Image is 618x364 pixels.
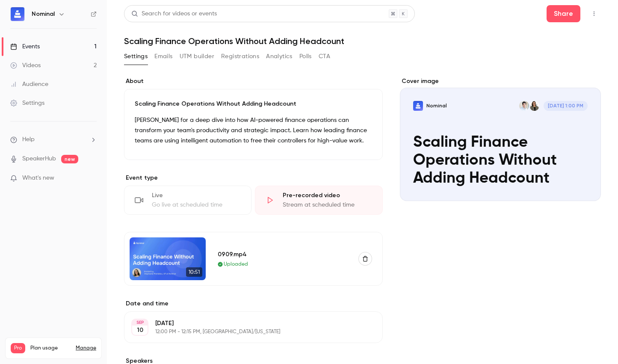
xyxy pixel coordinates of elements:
span: Help [22,135,35,144]
button: Share [547,5,580,22]
button: Analytics [266,50,293,63]
div: Settings [10,99,44,107]
div: Events [10,42,40,51]
p: Event type [124,174,383,182]
div: 0909.mp4 [218,250,348,259]
span: 10:51 [186,267,202,277]
h1: Scaling Finance Operations Without Adding Headcount [124,36,601,46]
button: CTA [319,50,330,63]
section: Cover image [400,77,601,201]
div: Live [152,191,241,200]
p: Scaling Finance Operations Without Adding Headcount [135,100,372,108]
div: SEP [132,320,148,326]
button: Polls [299,50,312,63]
div: Stream at scheduled time [283,201,372,209]
div: LiveGo live at scheduled time [124,186,251,215]
li: help-dropdown-opener [10,135,97,144]
button: UTM builder [180,50,214,63]
p: 10 [137,326,143,334]
a: Manage [76,345,96,352]
a: SpeakerHub [22,154,56,163]
button: Emails [154,50,172,63]
span: Uploaded [224,260,248,268]
p: [PERSON_NAME] for a deep dive into how AI-powered finance operations can transform your team's pr... [135,115,372,146]
p: 12:00 PM - 12:15 PM, [GEOGRAPHIC_DATA]/[US_STATE] [155,328,337,335]
span: new [61,155,78,163]
p: [DATE] [155,319,337,328]
div: Audience [10,80,48,89]
div: Go live at scheduled time [152,201,241,209]
button: Registrations [221,50,259,63]
h6: Nominal [32,10,55,18]
span: Plan usage [30,345,71,352]
label: Cover image [400,77,601,86]
div: Pre-recorded videoStream at scheduled time [255,186,382,215]
img: Nominal [11,7,24,21]
button: Settings [124,50,148,63]
div: Pre-recorded video [283,191,372,200]
div: Videos [10,61,41,70]
div: Search for videos or events [131,9,217,18]
label: About [124,77,383,86]
label: Date and time [124,299,383,308]
span: Pro [11,343,25,353]
span: What's new [22,174,54,183]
